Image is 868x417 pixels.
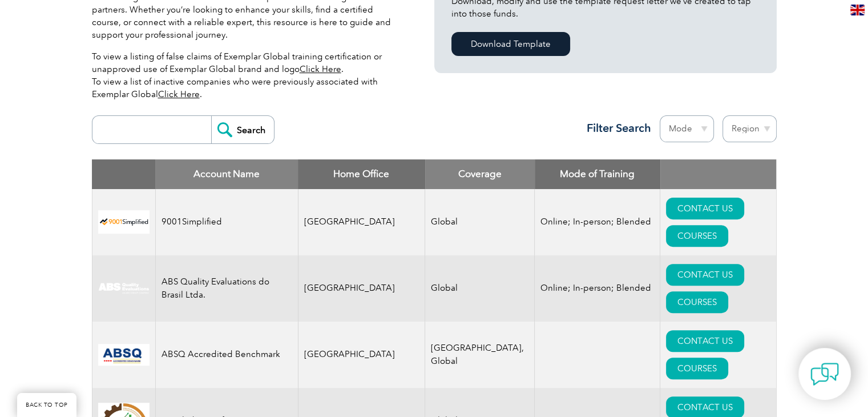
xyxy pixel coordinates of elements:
img: contact-chat.png [810,360,839,388]
td: ABS Quality Evaluations do Brasil Ltda. [155,255,298,322]
a: Click Here [158,89,200,99]
td: Online; In-person; Blended [535,189,660,255]
td: Online; In-person; Blended [535,255,660,322]
a: CONTACT US [666,198,744,219]
a: Click Here [300,64,341,74]
a: COURSES [666,358,728,379]
td: Global [425,255,535,322]
a: CONTACT US [666,330,744,352]
p: To view a listing of false claims of Exemplar Global training certification or unapproved use of ... [92,50,400,101]
td: [GEOGRAPHIC_DATA] [298,189,425,255]
h3: Filter Search [580,121,651,135]
td: [GEOGRAPHIC_DATA] [298,322,425,388]
td: [GEOGRAPHIC_DATA] [298,255,425,322]
th: Mode of Training: activate to sort column ascending [535,159,660,189]
td: [GEOGRAPHIC_DATA], Global [425,322,535,388]
th: Account Name: activate to sort column descending [155,159,298,189]
img: 37c9c059-616f-eb11-a812-002248153038-logo.png [98,210,150,234]
td: Global [425,189,535,255]
td: 9001Simplified [155,189,298,255]
a: BACK TO TOP [17,393,76,417]
a: COURSES [666,225,728,247]
th: Coverage: activate to sort column ascending [425,159,535,189]
a: CONTACT US [666,264,744,286]
td: ABSQ Accredited Benchmark [155,322,298,388]
img: cc24547b-a6e0-e911-a812-000d3a795b83-logo.png [98,344,150,366]
a: COURSES [666,291,728,313]
img: en [850,5,865,15]
th: : activate to sort column ascending [660,159,776,189]
input: Search [211,116,274,143]
a: Download Template [451,32,570,56]
img: c92924ac-d9bc-ea11-a814-000d3a79823d-logo.jpg [98,282,150,295]
th: Home Office: activate to sort column ascending [298,159,425,189]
